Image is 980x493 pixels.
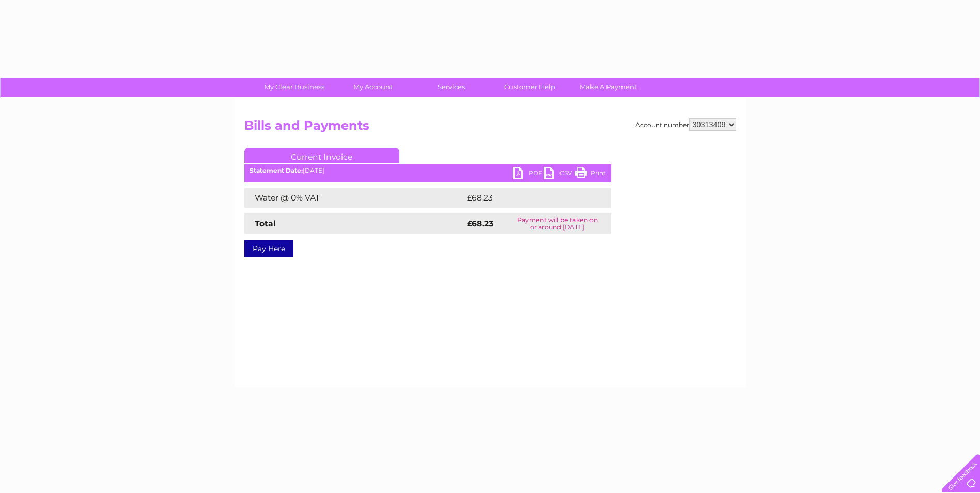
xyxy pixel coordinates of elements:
[513,167,544,182] a: PDF
[255,219,276,228] strong: Total
[244,188,464,208] td: Water @ 0% VAT
[504,213,611,234] td: Payment will be taken on or around [DATE]
[635,118,736,131] div: Account number
[244,167,611,174] div: [DATE]
[244,118,736,138] h2: Bills and Payments
[575,167,606,182] a: Print
[330,78,415,97] a: My Account
[252,78,337,97] a: My Clear Business
[409,78,494,97] a: Services
[467,219,493,228] strong: £68.23
[566,78,651,97] a: Make A Payment
[244,240,293,257] a: Pay Here
[464,188,590,208] td: £68.23
[244,148,399,163] a: Current Invoice
[487,78,572,97] a: Customer Help
[544,167,575,182] a: CSV
[250,166,303,174] b: Statement Date:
